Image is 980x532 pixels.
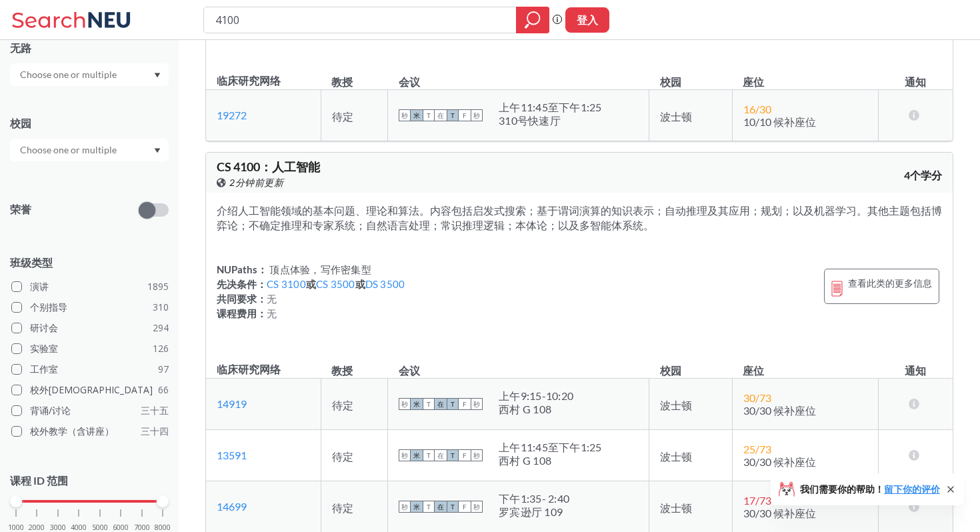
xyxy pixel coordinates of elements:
[10,139,169,161] div: 下拉箭头
[905,364,926,377] font: 通知
[451,503,455,511] font: T
[548,101,559,113] font: 至
[217,109,247,121] font: 19272
[217,307,267,319] font: 课程费用：
[332,399,353,411] font: 待定
[217,449,247,461] a: 13591
[401,451,408,459] font: 秒
[759,103,771,115] font: 30
[10,203,31,215] font: 荣誉
[759,391,771,404] font: 73
[147,280,169,293] font: 1895
[153,342,169,355] font: 126
[499,454,551,467] font: 西村 G 108
[743,75,764,88] font: 座位
[451,451,455,459] font: T
[463,400,467,408] font: F
[267,307,277,319] font: 无
[217,397,247,410] a: 14919
[332,110,353,123] font: 待定
[660,75,681,88] font: 校园
[155,521,171,531] font: 8000
[743,364,764,377] font: 座位
[331,364,353,377] font: 教授
[800,483,884,495] font: 我们需要你的帮助！
[10,474,68,487] font: 课程 ID 范围
[10,41,31,54] font: 无路
[399,75,420,88] font: 会议
[542,389,546,402] font: -
[427,451,431,459] font: T
[499,389,542,402] font: 上午9:15
[217,278,267,290] font: 先决条件：
[30,383,153,396] font: 校外[DEMOGRAPHIC_DATA]
[8,521,24,531] font: 1000
[153,321,169,334] font: 294
[272,159,320,174] font: 人工智能
[577,13,598,26] font: 登入
[521,492,542,505] font: 1:35
[451,111,455,119] font: T
[153,301,169,313] font: 310
[516,7,549,33] div: 放大镜
[413,451,420,459] font: 米
[565,7,609,33] button: 登入
[30,301,67,313] font: 个别指导
[267,293,277,305] font: 无
[214,9,507,31] input: 班级、教授、课程号、“短语”
[158,363,169,375] font: 97
[269,263,371,275] font: 顶点体验，写作密集型
[848,277,932,289] font: 查看此类的更多信息
[427,400,431,408] font: T
[548,441,559,453] font: 至
[884,483,940,495] font: 留下你的评价
[365,278,405,290] a: DS 3500
[267,278,306,290] a: CS 3100
[331,75,353,88] font: 教授
[30,280,49,293] font: 演讲
[217,159,231,174] font: CS
[401,111,408,119] font: 秒
[473,451,480,459] font: 秒
[743,404,816,417] font: 30/30 候补座位
[473,400,480,408] font: 秒
[743,115,816,128] font: 10/10 候补座位
[217,204,942,231] font: 介绍人工智能领域的基本问题、理论和算法。内容包括启发式搜索；基于谓词演算的知识表示；自动推理及其应用；规划；以及机器学习。其他主题包括博弈论；不确定推理和专家系统；自然语言处理；常识推理逻辑；本...
[413,111,420,119] font: 米
[401,503,408,511] font: 秒
[660,501,692,514] font: 波士顿
[92,521,108,531] font: 5000
[355,278,365,290] font: 或
[332,501,353,514] font: 待定
[499,441,548,453] font: 上午11:45
[217,500,247,513] a: 14699
[113,521,129,531] font: 6000
[743,455,816,468] font: 30/30 候补座位
[10,117,31,129] font: 校园
[499,114,561,127] font: 310号快速厅
[755,443,759,455] font: /
[306,278,316,290] font: 或
[154,73,161,78] svg: 下拉箭头
[660,399,692,411] font: 波士顿
[427,111,431,119] font: T
[660,110,692,123] font: 波士顿
[437,111,444,119] font: 在
[50,521,66,531] font: 3000
[13,142,125,158] input: Choose one or multiple
[13,67,125,83] input: Choose one or multiple
[316,278,355,290] a: CS 3500
[525,11,541,29] svg: 放大镜
[332,450,353,463] font: 待定
[427,503,431,511] font: T
[463,111,467,119] font: F
[413,503,420,511] font: 米
[451,400,455,408] font: T
[743,443,755,455] font: 25
[437,503,444,511] font: 在
[743,391,755,404] font: 30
